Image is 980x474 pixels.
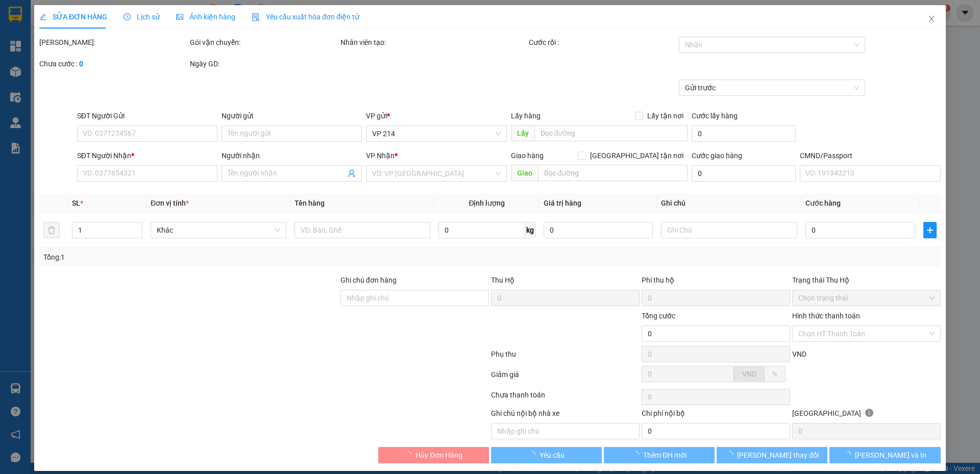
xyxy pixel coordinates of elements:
[692,126,796,142] input: Cước lấy hàng
[43,252,378,263] div: Tổng: 1
[685,80,860,95] span: Gửi trước
[692,112,738,120] label: Cước lấy hàng
[77,150,217,161] div: SĐT Người Nhận
[927,15,936,23] span: close
[657,193,801,213] th: Ghi chú
[511,112,541,120] span: Lấy hàng
[415,450,462,461] span: Hủy Đơn Hàng
[340,290,489,306] input: Ghi chú đơn hàng
[490,348,641,366] div: Phụ thu
[348,169,356,178] span: user-add
[252,13,260,21] img: icon
[469,199,505,207] span: Định lượng
[528,451,540,458] span: loading
[190,37,338,48] div: Gói vận chuyển:
[800,150,940,161] div: CMND/Passport
[792,408,941,423] div: [GEOGRAPHIC_DATA]
[491,447,602,463] button: Yêu cầu
[378,447,489,463] button: Hủy Đơn Hàng
[643,450,687,461] span: Thêm ĐH mới
[491,276,514,284] span: Thu Hộ
[534,125,688,141] input: Dọc đường
[39,58,188,69] div: Chưa cước :
[511,125,534,141] span: Lấy
[855,450,926,461] span: [PERSON_NAME] và In
[792,312,860,320] label: Hình thức thanh toán
[772,370,777,378] span: %
[538,165,688,181] input: Dọc đường
[917,5,946,34] button: Close
[692,165,796,182] input: Cước giao hàng
[661,222,797,238] input: Ghi Chú
[798,290,935,306] span: Chọn trạng thái
[642,312,675,320] span: Tổng cước
[491,408,640,423] div: Ghi chú nội bộ nhà xe
[586,150,688,161] span: [GEOGRAPHIC_DATA] tận nơi
[190,58,338,69] div: Ngày GD:
[222,150,362,161] div: Người nhận
[295,222,430,238] input: VD: Bàn, Ghế
[865,409,873,417] span: info-circle
[176,13,235,21] span: Ảnh kiện hàng
[717,447,827,463] button: [PERSON_NAME] thay đổi
[923,222,937,238] button: plus
[295,199,325,207] span: Tên hàng
[72,199,80,207] span: SL
[252,13,359,21] span: Yêu cầu xuất hóa đơn điện tử
[39,37,188,48] div: [PERSON_NAME]:
[404,451,415,458] span: loading
[124,13,160,21] span: Lịch sử
[151,199,189,207] span: Đơn vị tính
[792,350,806,358] span: VND
[924,226,936,234] span: plus
[373,126,501,141] span: VP 214
[124,13,131,20] span: clock-circle
[604,447,715,463] button: Thêm ĐH mới
[340,37,527,48] div: Nhân viên tạo:
[632,451,643,458] span: loading
[529,37,677,48] div: Cước rồi :
[366,152,395,160] span: VP Nhận
[544,199,581,207] span: Giá trị hàng
[340,276,397,284] label: Ghi chú đơn hàng
[39,13,107,21] span: SỬA ĐƠN HÀNG
[805,199,841,207] span: Cước hàng
[742,370,756,378] span: VND
[222,110,362,121] div: Người gửi
[726,451,737,458] span: loading
[525,222,535,238] span: kg
[643,110,688,121] span: Lấy tận nơi
[157,222,280,238] span: Khác
[77,110,217,121] div: SĐT Người Gửi
[490,369,641,387] div: Giảm giá
[540,450,565,461] span: Yêu cầu
[490,389,641,407] div: Chưa thanh toán
[642,275,790,290] div: Phí thu hộ
[511,165,538,181] span: Giao
[43,222,60,238] button: delete
[692,152,742,160] label: Cước giao hàng
[176,13,183,20] span: picture
[737,450,819,461] span: [PERSON_NAME] thay đổi
[79,60,83,68] b: 0
[491,423,640,439] input: Nhập ghi chú
[366,110,507,121] div: VP gửi
[830,447,941,463] button: [PERSON_NAME] và In
[642,408,790,423] div: Chi phí nội bộ
[844,451,855,458] span: loading
[39,13,46,20] span: edit
[511,152,544,160] span: Giao hàng
[792,275,941,286] div: Trạng thái Thu Hộ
